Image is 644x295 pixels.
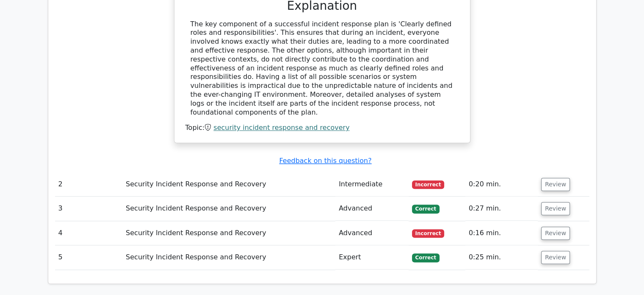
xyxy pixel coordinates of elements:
td: Security Incident Response and Recovery [122,197,335,221]
a: security incident response and recovery [213,124,349,132]
td: 5 [55,245,123,270]
td: 0:16 min. [465,221,538,245]
td: 0:27 min. [465,197,538,221]
span: Correct [412,253,439,262]
span: Incorrect [412,180,445,189]
button: Review [541,251,570,264]
td: Intermediate [335,172,408,197]
td: 3 [55,197,123,221]
td: 4 [55,221,123,245]
td: Security Incident Response and Recovery [122,221,335,245]
td: Security Incident Response and Recovery [122,172,335,197]
td: Security Incident Response and Recovery [122,245,335,270]
td: 2 [55,172,123,197]
td: Expert [335,245,408,270]
td: 0:20 min. [465,172,538,197]
td: Advanced [335,221,408,245]
a: Feedback on this question? [279,157,371,165]
td: Advanced [335,197,408,221]
div: Topic: [185,124,459,132]
button: Review [541,202,570,215]
div: The key component of a successful incident response plan is 'Clearly defined roles and responsibi... [191,20,454,117]
button: Review [541,227,570,240]
span: Correct [412,205,439,213]
button: Review [541,178,570,191]
td: 0:25 min. [465,245,538,270]
span: Incorrect [412,229,445,238]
